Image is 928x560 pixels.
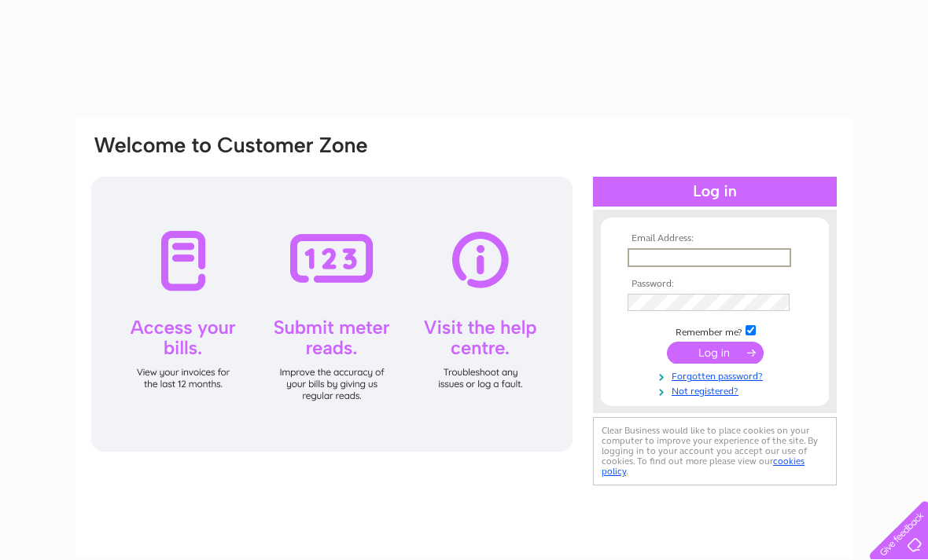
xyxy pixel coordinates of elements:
a: Not registered? [628,382,806,397]
a: Forgotten password? [628,368,806,382]
input: Submit [667,342,764,364]
td: Remember me? [624,323,806,339]
th: Email Address: [624,233,806,244]
th: Password: [624,279,806,290]
a: cookies policy [602,456,805,477]
div: Clear Business would like to place cookies on your computer to improve your experience of the sit... [593,417,837,485]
